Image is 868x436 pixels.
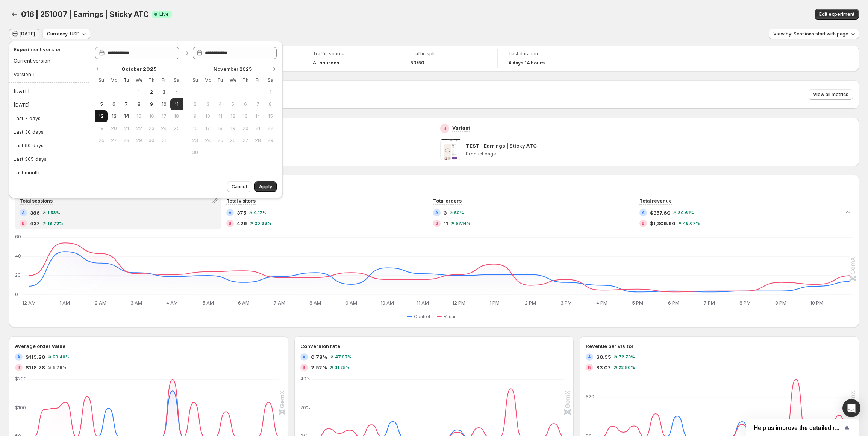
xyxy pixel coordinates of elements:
[22,300,36,306] text: 12 AM
[433,198,462,204] span: Total orders
[14,46,81,53] h2: Experiment version
[11,85,86,97] button: [DATE]
[227,74,239,86] th: Wednesday
[170,86,183,98] button: Saturday October 4 2025
[98,113,105,119] span: 12
[108,110,120,122] button: Monday October 13 2025
[95,300,106,306] text: 2 AM
[230,77,236,83] span: We
[242,113,248,119] span: 13
[596,353,611,361] span: $0.95
[238,300,250,306] text: 6 AM
[133,98,145,110] button: Wednesday October 8 2025
[642,210,645,215] h2: A
[229,210,232,215] h2: A
[170,110,183,122] button: Saturday October 18 2025
[189,122,201,134] button: Sunday November 16 2025
[9,29,39,39] button: [DATE]
[217,113,223,119] span: 11
[161,89,167,95] span: 3
[560,300,572,306] text: 3 PM
[15,234,21,239] text: 60
[17,355,20,359] h2: A
[739,300,751,306] text: 8 PM
[14,70,35,78] div: Version 1
[466,151,853,157] p: Product page
[650,220,675,227] span: $1,306.60
[642,221,645,226] h2: B
[145,74,158,86] th: Thursday
[239,134,251,146] button: Thursday November 27 2025
[618,355,635,359] span: 72.73%
[145,86,158,98] button: Thursday October 2 2025
[148,101,155,107] span: 9
[192,113,198,119] span: 9
[444,209,447,216] span: 3
[267,77,274,83] span: Sa
[489,300,500,306] text: 1 PM
[435,221,438,226] h2: B
[683,221,700,226] span: 48.07%
[111,113,117,119] span: 13
[810,300,823,306] text: 10 PM
[259,184,272,190] span: Apply
[264,74,277,86] th: Saturday
[189,110,201,122] button: Sunday November 9 2025
[230,113,236,119] span: 12
[192,101,198,107] span: 2
[133,86,145,98] button: Wednesday October 1 2025
[136,113,142,119] span: 15
[133,74,145,86] th: Wednesday
[311,353,327,361] span: 0.78%
[120,110,133,122] button: Today Tuesday October 14 2025
[189,134,201,146] button: Sunday November 23 2025
[148,77,155,83] span: Th
[30,209,40,216] span: 386
[242,77,248,83] span: Th
[239,98,251,110] button: Thursday November 6 2025
[14,87,29,95] div: [DATE]
[596,300,607,306] text: 4 PM
[189,98,201,110] button: Sunday November 2 2025
[123,77,130,83] span: Tu
[335,365,350,370] span: 31.25%
[214,74,226,86] th: Tuesday
[14,101,29,108] div: [DATE]
[435,210,438,215] h2: A
[95,98,108,110] button: Sunday October 5 2025
[588,365,591,370] h2: B
[11,153,86,165] button: Last 365 days
[411,50,487,67] a: Traffic split50/50
[133,110,145,122] button: Wednesday October 15 2025
[775,300,786,306] text: 9 PM
[201,74,214,86] th: Monday
[842,207,853,217] button: Collapse chart
[95,122,108,134] button: Sunday October 19 2025
[136,137,142,143] span: 29
[586,342,634,350] h3: Revenue per visitor
[170,122,183,134] button: Saturday October 25 2025
[704,300,715,306] text: 7 PM
[242,125,248,131] span: 20
[123,137,130,143] span: 28
[98,77,105,83] span: Su
[148,89,155,95] span: 2
[120,122,133,134] button: Tuesday October 21 2025
[170,74,183,86] th: Saturday
[454,210,464,215] span: 50%
[192,149,198,155] span: 30
[108,74,120,86] th: Monday
[678,210,694,215] span: 80.61%
[819,11,854,17] span: Edit experiment
[15,272,21,278] text: 20
[335,355,352,359] span: 47.67%
[130,300,142,306] text: 3 AM
[14,142,44,149] div: Last 90 days
[769,29,859,39] button: View by: Sessions start with page
[173,113,180,119] span: 18
[411,51,487,57] span: Traffic split
[11,68,83,80] button: Version 1
[588,355,591,359] h2: A
[94,64,104,74] button: Show previous month, September 2025
[15,342,65,350] h3: Average order value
